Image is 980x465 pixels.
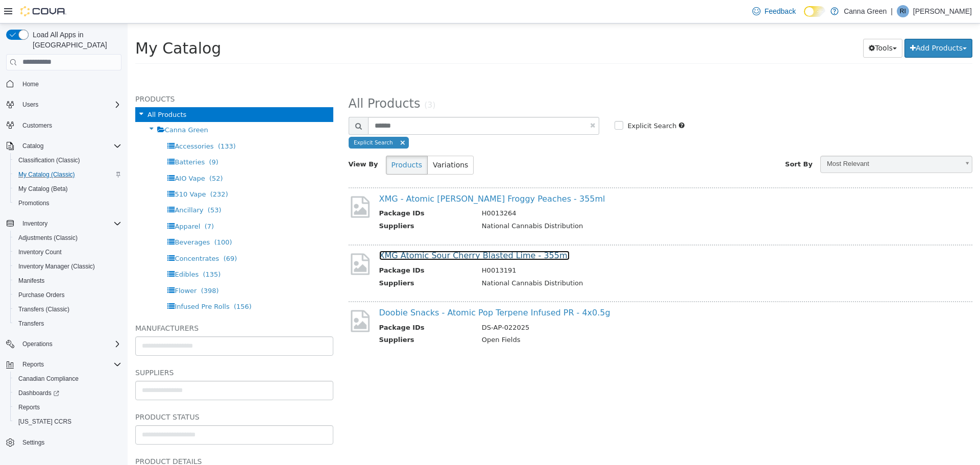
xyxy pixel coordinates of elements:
[18,338,121,350] span: Operations
[18,358,48,371] button: Reports
[748,1,800,21] a: Feedback
[18,156,80,164] span: Classification (Classic)
[258,132,300,151] button: Products
[14,232,82,244] a: Adjustments (Classic)
[2,337,126,351] button: Operations
[14,260,121,273] span: Inventory Manager (Classic)
[14,246,121,258] span: Inventory Count
[14,197,121,209] span: Promotions
[18,436,121,449] span: Settings
[10,231,126,245] button: Adjustments (Classic)
[8,343,206,355] h5: Suppliers
[14,168,79,181] a: My Catalog (Classic)
[14,232,121,244] span: Adjustments (Classic)
[10,288,126,302] button: Purchase Orders
[18,291,65,299] span: Purchase Orders
[18,389,59,397] span: Dashboards
[2,77,126,91] button: Home
[47,199,72,207] span: Apparel
[913,5,972,17] p: [PERSON_NAME]
[226,116,265,122] span: Explicit Search
[22,219,47,228] span: Inventory
[47,151,77,159] span: AIO Vape
[2,139,126,153] button: Catalog
[10,316,126,331] button: Transfers
[14,373,121,385] span: Canadian Compliance
[75,247,93,255] span: (135)
[47,247,71,255] span: Edibles
[2,357,126,372] button: Reports
[252,170,478,180] a: XMG - Atomic [PERSON_NAME] Froggy Peaches - 355ml
[8,387,206,400] h5: Product Status
[14,387,63,399] a: Dashboards
[891,5,893,17] p: |
[804,6,825,17] input: Dark Mode
[22,438,44,447] span: Settings
[221,285,244,310] img: missing-image.png
[252,255,347,267] th: Suppliers
[18,305,69,313] span: Transfers (Classic)
[897,5,909,17] div: Raven Irwin
[18,375,79,383] span: Canadian Compliance
[252,242,347,255] th: Package IDs
[297,77,308,86] small: (3)
[47,263,69,271] span: Flower
[18,99,42,111] button: Users
[14,317,48,330] a: Transfers
[82,151,95,159] span: (52)
[657,137,685,144] span: Sort By
[47,215,82,223] span: Beverages
[347,255,822,267] td: National Cannabis Distribution
[18,140,47,152] button: Catalog
[14,373,83,385] a: Canadian Compliance
[10,167,126,182] button: My Catalog (Classic)
[14,401,44,413] a: Reports
[47,183,76,190] span: Ancillary
[221,171,244,196] img: missing-image.png
[14,317,121,330] span: Transfers
[10,302,126,316] button: Transfers (Classic)
[37,103,81,110] span: Canna Green
[20,87,59,95] span: All Products
[18,78,43,90] a: Home
[300,132,346,151] button: Variations
[14,154,84,166] a: Classification (Classic)
[18,140,121,152] span: Catalog
[2,97,126,112] button: Users
[47,279,102,287] span: Infused Pre Rolls
[106,279,124,287] span: (156)
[14,260,99,273] a: Inventory Manager (Classic)
[765,6,796,16] span: Feedback
[14,303,121,315] span: Transfers (Classic)
[29,30,121,50] span: Load All Apps in [GEOGRAPHIC_DATA]
[14,415,121,428] span: Washington CCRS
[18,338,57,350] button: Operations
[14,168,121,181] span: My Catalog (Classic)
[10,259,126,274] button: Inventory Manager (Classic)
[14,289,69,301] a: Purchase Orders
[10,414,126,429] button: [US_STATE] CCRS
[18,320,44,328] span: Transfers
[22,101,38,109] span: Users
[8,432,206,444] h5: Product Details
[14,387,121,399] span: Dashboards
[18,119,121,132] span: Customers
[47,231,91,239] span: Concentrates
[14,289,121,301] span: Purchase Orders
[18,199,50,207] span: Promotions
[252,185,347,198] th: Package IDs
[96,231,110,239] span: (69)
[18,436,48,449] a: Settings
[22,340,53,348] span: Operations
[82,135,91,142] span: (9)
[14,197,54,209] a: Promotions
[900,5,906,17] span: RI
[10,386,126,400] a: Dashboards
[14,183,121,195] span: My Catalog (Beta)
[18,119,56,132] a: Customers
[347,198,822,210] td: National Cannabis Distribution
[14,183,72,195] a: My Catalog (Beta)
[18,185,68,193] span: My Catalog (Beta)
[252,198,347,210] th: Suppliers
